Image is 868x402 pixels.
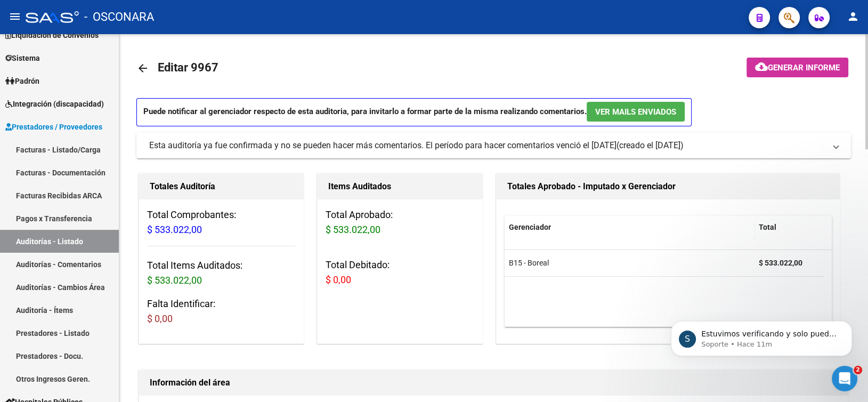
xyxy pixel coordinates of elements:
div: Soporte dice… [9,100,205,152]
span: Editar 9967 [158,61,218,74]
h3: Total Items Auditados: [147,258,296,288]
span: $ 533.022,00 [147,224,202,235]
img: Profile image for Fin [30,8,47,25]
div: Soporte dice… [9,255,205,290]
div: Cerrar [187,6,206,26]
span: Padrón [5,75,39,87]
h3: Falta Identificar: [147,296,296,326]
div: Bien aguardeme un momento que verificamos lo enviado [17,261,166,282]
div: BUSCABA DESDE 25/08 AL 10/09 Y NO ME TRAIA DESDE ESA FECHA [38,202,205,246]
h3: Total Debitado: [326,258,474,287]
h1: Información del área [150,374,838,391]
div: ASI COMO ESE ARCHIVO [97,178,205,202]
button: Inicio [167,6,187,27]
div: Que columnas necesita para indicarle si hay un export que cumpla con los requisitos? [17,106,166,138]
div: Estuvimos verificando y solo puede filtrarse la informacion por auditorias confirmardas para el e... [17,296,166,337]
span: $ 0,00 [326,274,351,285]
span: Generar informe [768,63,840,73]
span: Ver Mails Enviados [595,107,676,117]
button: Selector de emoji [17,320,25,329]
div: Que columnas necesita para indicarle si hay un export que cumpla con los requisitos? [9,100,175,144]
h1: Fin [52,4,64,12]
div: ASI COMO ESE ARCHIVO [106,184,196,195]
div: Lourdes dice… [9,178,205,203]
span: (creado el [DATE]) [616,140,684,151]
mat-icon: menu [9,10,21,23]
div: Soporte dice… [9,290,205,367]
datatable-header-cell: Total [755,216,824,239]
span: Integración (discapacidad) [5,98,104,110]
div: Lourdes dice… [9,152,205,178]
span: $ 533.022,00 [147,275,202,286]
h1: Items Auditados [328,178,472,195]
div: Bien aguardeme un momento que verificamos lo enviado [9,255,175,288]
p: El equipo también puede ayudar [52,12,164,29]
span: B15 - Boreal [509,259,549,267]
button: go back [7,6,27,27]
button: Adjuntar un archivo [51,320,59,329]
div: en esta solapa yo apreto estandar y ese tipo de archivo me lo toma bejerman [47,19,196,50]
h3: Total Aprobado: [326,207,474,237]
mat-icon: arrow_back [136,62,149,75]
span: $ 533.022,00 [326,224,380,235]
span: Liquidación de Convenios [5,29,99,41]
div: Esta auditoría ya fue confirmada y no se pueden hacer más comentarios. El período para hacer come... [149,140,616,151]
strong: $ 533.022,00 [759,259,802,267]
button: Ver Mails Enviados [587,102,685,122]
h1: Totales Aprobado - Imputado x Gerenciador [507,178,830,195]
mat-expansion-panel-header: Esta auditoría ya fue confirmada y no se pueden hacer más comentarios. El período para hacer come... [136,133,851,158]
div: Estuvimos verificando y solo puede filtrarse la informacion por auditorias confirmardas para el e... [9,290,175,344]
span: Total [759,223,776,231]
mat-icon: person [847,10,859,23]
span: $ 0,00 [147,313,173,324]
span: Gerenciador [509,223,551,231]
div: Comprobant... (11).xlsx [89,152,205,177]
div: BUSCABA DESDE 25/08 AL 10/09 Y NO ME TRAIA DESDE ESA FECHA [47,208,196,240]
div: Lourdes dice… [9,202,205,255]
button: Start recording [68,320,76,329]
button: Generar informe [747,58,848,77]
datatable-header-cell: Gerenciador [505,216,755,239]
span: 2 [854,366,862,374]
div: Comprobant... (11).xlsx [108,159,196,170]
span: - OSCONARA [84,5,154,29]
a: Comprobant... (11).xlsx [98,159,196,171]
iframe: Intercom notifications mensaje [655,299,868,373]
div: Ah ud quiere importarse a Bejerman las auditorias creadas? [9,65,175,99]
span: Prestadores / Proveedores [5,121,102,133]
iframe: Intercom live chat [832,366,857,391]
span: Sistema [5,52,40,64]
button: Enviar un mensaje… [183,316,200,333]
p: Puede notificar al gerenciador respecto de esta auditoria, para invitarlo a formar parte de la mi... [136,98,692,126]
div: Ah ud quiere importarse a Bejerman las auditorias creadas? [17,71,166,92]
h1: Totales Auditoría [150,178,293,195]
mat-icon: cloud_download [755,60,768,73]
div: Soporte dice… [9,65,205,100]
h3: Total Comprobantes: [147,207,296,237]
textarea: Escribe un mensaje... [9,298,204,316]
button: Selector de gif [34,320,42,329]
